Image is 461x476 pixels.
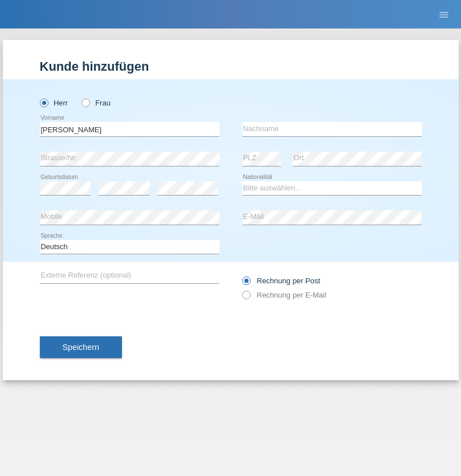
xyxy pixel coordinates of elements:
[40,99,68,107] label: Herr
[242,291,327,299] label: Rechnung per E-Mail
[40,99,47,106] input: Herr
[81,99,89,106] input: Frau
[242,291,250,305] input: Rechnung per E-Mail
[242,276,250,291] input: Rechnung per Post
[81,99,111,107] label: Frau
[438,9,450,21] i: menu
[63,343,99,352] span: Speichern
[242,276,320,285] label: Rechnung per Post
[433,11,455,18] a: menu
[40,336,122,358] button: Speichern
[40,59,422,74] h1: Kunde hinzufügen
